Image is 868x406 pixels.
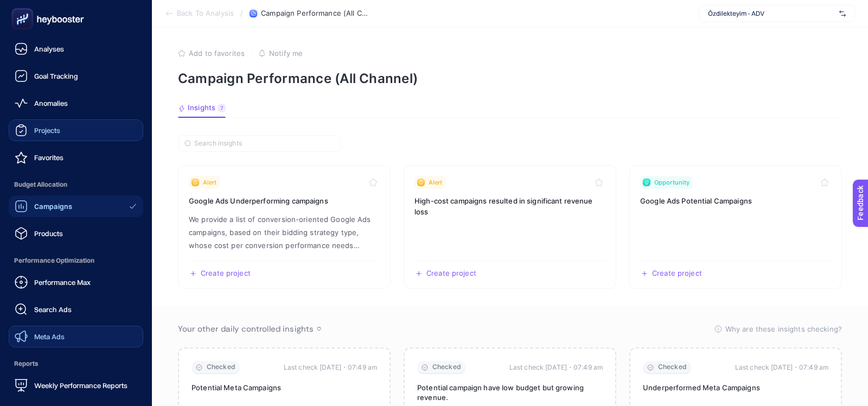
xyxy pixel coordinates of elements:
[34,126,60,135] span: Projects
[429,178,443,187] span: Alert
[725,323,842,334] span: Why are these insights checking?
[269,49,303,58] span: Notify me
[592,176,605,189] button: Toggle favorite
[658,363,687,371] span: Checked
[34,305,72,314] span: Search Ads
[34,229,63,238] span: Products
[9,195,143,217] a: Campaigns
[189,269,251,278] button: Create a new project based on this insight
[643,383,828,392] p: Underperformed Meta Campaigns
[414,269,476,278] button: Create a new project based on this insight
[240,9,243,17] span: /
[178,49,245,58] button: Add to favorites
[258,49,303,58] button: Notify me
[9,38,143,60] a: Analyses
[9,147,143,168] a: Favorites
[177,9,234,18] span: Back To Analysis
[34,72,78,80] span: Goal Tracking
[404,165,616,289] a: View insight titled
[839,8,846,19] img: svg%3e
[640,269,702,278] button: Create a new project based on this insight
[189,213,380,252] p: Insight description
[9,174,143,195] span: Budget Allocation
[432,363,461,371] span: Checked
[9,65,143,87] a: Goal Tracking
[218,104,226,112] div: 7
[640,195,831,206] h3: Insight title
[189,49,245,58] span: Add to favorites
[34,278,91,287] span: Performance Max
[9,326,143,347] a: Meta Ads
[9,223,143,244] a: Products
[9,375,143,396] a: Weekly Performance Reports
[261,9,369,18] span: Campaign Performance (All Channel)
[7,3,41,12] span: Feedback
[426,269,476,278] span: Create project
[34,202,72,211] span: Campaigns
[34,153,63,162] span: Favorites
[284,362,377,373] time: Last check [DATE]・07:49 am
[9,299,143,320] a: Search Ads
[192,383,377,392] p: Potential Meta Campaigns
[34,381,127,390] span: Weekly Performance Reports
[178,165,391,289] a: View insight titled We provide a list of conversion-oriented Google Ads campaigns, based on their...
[818,176,831,189] button: Toggle favorite
[654,178,690,187] span: Opportunity
[189,195,380,206] h3: Insight title
[417,383,603,402] p: Potential campaign have low budget but growing revenue.
[201,269,251,278] span: Create project
[708,9,835,18] span: Özdilekteyim - ADV
[509,362,603,373] time: Last check [DATE]・07:49 am
[34,332,65,341] span: Meta Ads
[9,353,143,375] span: Reports
[629,165,842,289] a: View insight titled
[9,271,143,293] a: Performance Max
[9,119,143,141] a: Projects
[414,195,605,217] h3: Insight title
[34,45,64,53] span: Analyses
[735,362,828,373] time: Last check [DATE]・07:49 am
[9,250,143,271] span: Performance Optimization
[203,178,217,187] span: Alert
[9,92,143,114] a: Anomalies
[178,165,842,289] section: Insight Packages
[367,176,380,189] button: Toggle favorite
[178,71,842,86] p: Campaign Performance (All Channel)
[194,139,334,148] input: Search
[34,99,68,107] span: Anomalies
[188,104,215,112] span: Insights
[652,269,702,278] span: Create project
[178,323,314,334] span: Your other daily controlled insights
[207,363,235,371] span: Checked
